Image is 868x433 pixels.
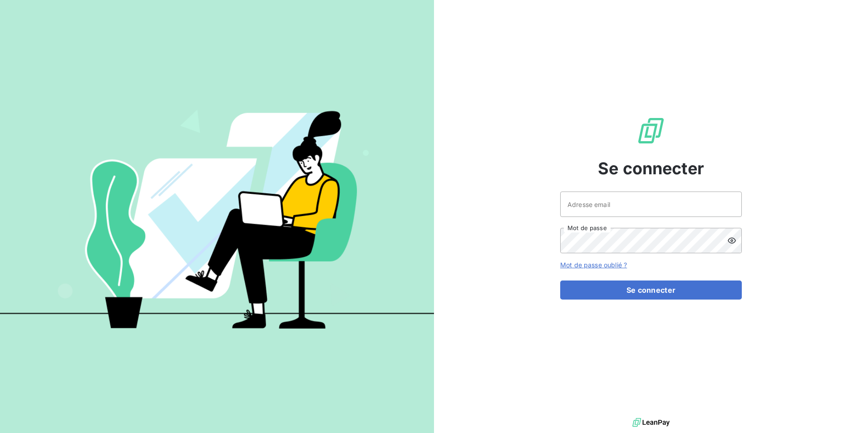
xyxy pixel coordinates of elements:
[560,261,627,269] a: Mot de passe oublié ?
[560,280,742,300] button: Se connecter
[598,156,704,181] span: Se connecter
[636,116,666,145] img: Logo LeanPay
[632,416,670,429] img: logo
[560,192,742,217] input: placeholder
